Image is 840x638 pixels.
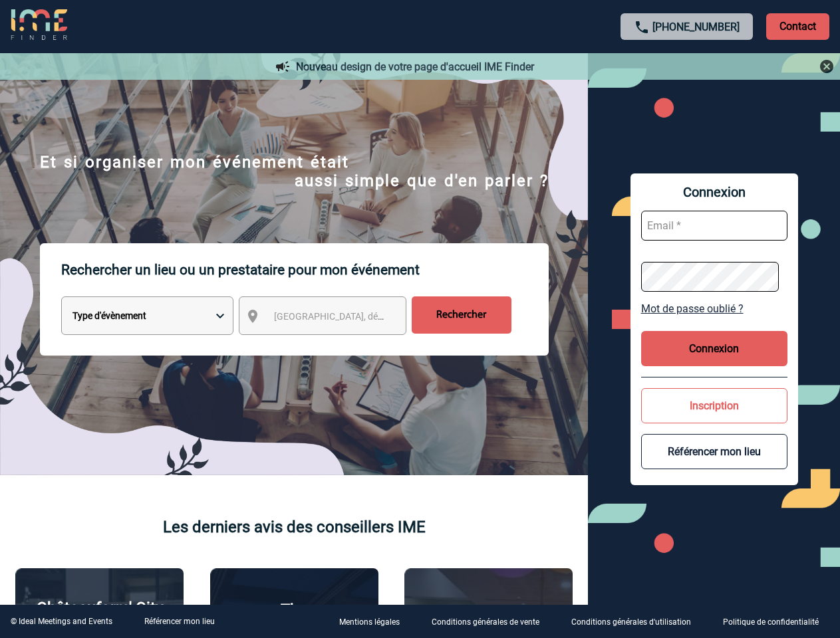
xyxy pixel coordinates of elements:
a: Référencer mon lieu [144,617,215,626]
p: Conditions générales de vente [432,618,539,627]
p: Châteauform' City [GEOGRAPHIC_DATA] [23,599,176,636]
a: Conditions générales d'utilisation [561,615,712,628]
p: Contact [766,13,829,40]
a: Politique de confidentialité [712,615,840,628]
a: Mentions légales [329,615,421,628]
p: Mentions légales [339,618,400,627]
a: Conditions générales de vente [421,615,561,628]
p: The [GEOGRAPHIC_DATA] [217,601,371,638]
p: Politique de confidentialité [723,618,819,627]
div: © Ideal Meetings and Events [11,617,112,626]
p: Conditions générales d'utilisation [571,618,691,627]
p: Agence 2ISD [443,602,534,621]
